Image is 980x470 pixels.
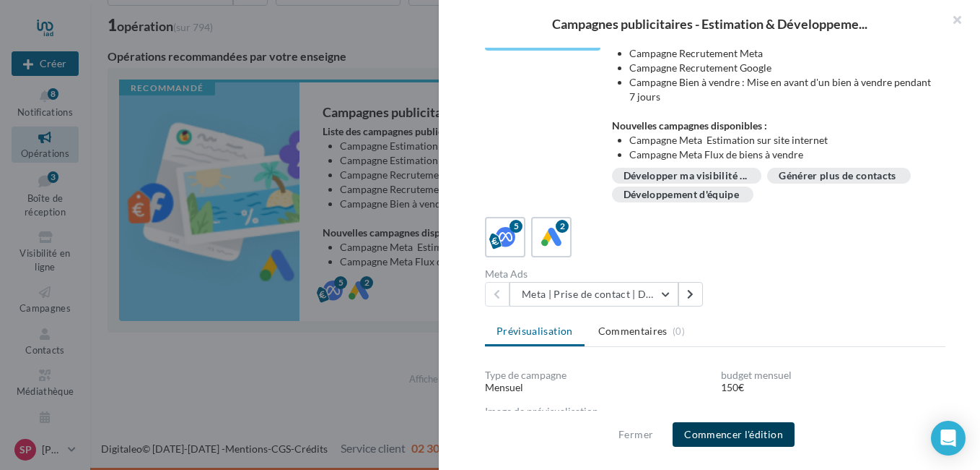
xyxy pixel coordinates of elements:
span: Campagnes publicitaires - Estimation & Développeme... [552,17,867,30]
div: Générer plus de contacts [779,171,896,181]
div: 150€ [721,380,945,395]
div: Image de prévisualisation [485,406,945,416]
div: Type de campagne [485,370,709,380]
div: Mensuel [485,380,709,395]
li: Campagne Recrutement Google [629,61,935,75]
span: Développer ma visibilité ... [624,171,748,181]
li: Campagne Bien à vendre : Mise en avant d'un bien à vendre pendant 7 jours [629,75,935,104]
span: (0) [673,325,685,337]
div: Open Intercom Messenger [931,421,966,456]
li: Campagne Meta Flux de biens à vendre [629,148,935,162]
button: Fermer [613,426,659,443]
div: 5 [509,220,522,233]
div: 2 [556,220,569,233]
span: Commentaires [598,324,668,338]
div: budget mensuel [721,370,945,380]
div: Meta Ads [485,269,709,279]
li: Campagne Meta Estimation sur site internet [629,133,935,148]
button: Meta | Prise de contact | Demandes d'estimation [509,282,678,307]
strong: Nouvelles campagnes disponibles : [612,119,767,132]
div: Développement d'équipe [624,189,740,200]
button: Commencer l'édition [673,422,795,447]
li: Campagne Recrutement Meta [629,46,935,61]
